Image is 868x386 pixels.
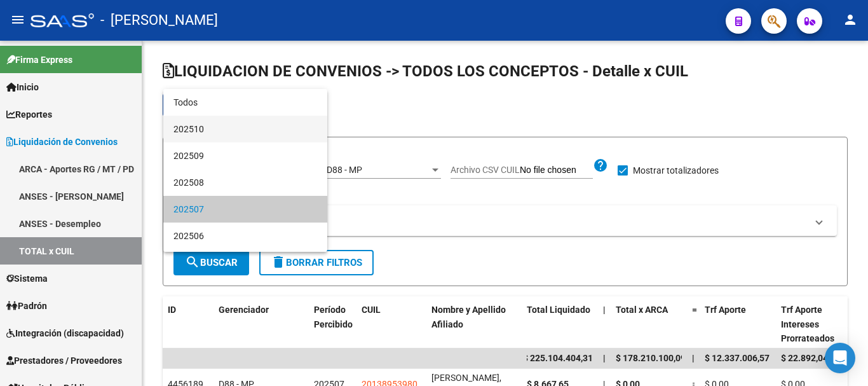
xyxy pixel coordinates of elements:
span: 202507 [173,196,317,223]
span: 202506 [173,223,317,249]
div: Open Intercom Messenger [825,343,855,373]
span: 202510 [173,116,317,142]
span: 202509 [173,142,317,169]
span: Todos [173,89,317,116]
span: 202505 [173,249,317,276]
span: 202508 [173,169,317,196]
